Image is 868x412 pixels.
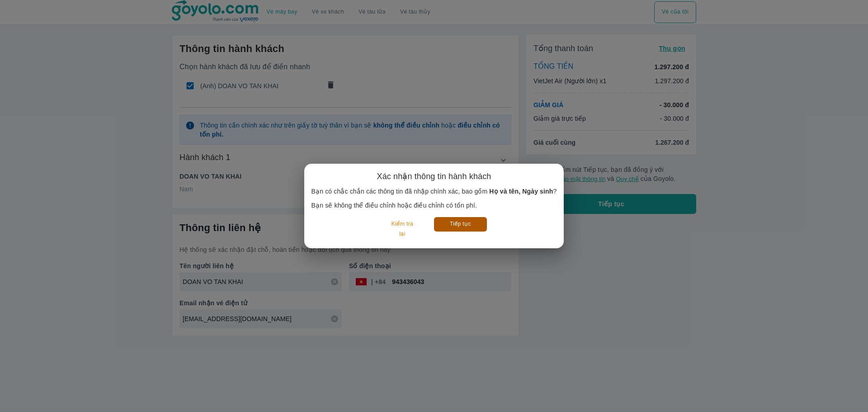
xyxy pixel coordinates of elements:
p: Bạn có chắc chắn các thông tin đã nhập chính xác, bao gồm ? [311,187,557,196]
h6: Xác nhận thông tin hành khách [377,171,491,182]
button: Tiếp tục [434,217,487,231]
p: Bạn sẽ không thể điều chỉnh hoặc điều chỉnh có tốn phí. [311,201,557,210]
button: Kiểm tra lại [381,217,423,241]
b: Họ và tên, Ngày sinh [489,188,553,195]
